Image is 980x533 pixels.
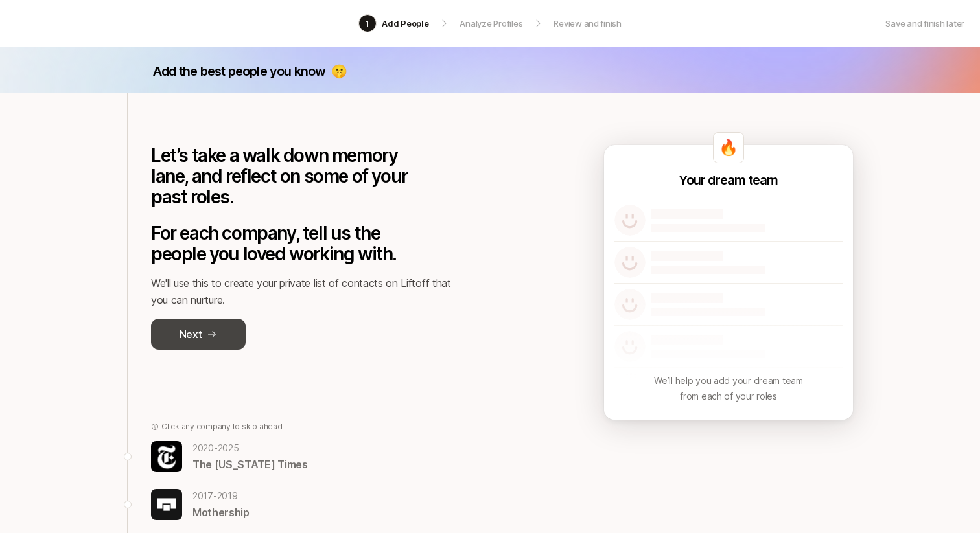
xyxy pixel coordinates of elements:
[151,441,182,472] img: 687a34b2_7ddc_43bc_9880_a22941ca4704.jpg
[180,326,202,343] p: Next
[654,373,802,404] p: We’ll help you add your dream team from each of your roles
[192,488,250,504] p: 2017 - 2019
[614,247,646,278] img: default-avatar.svg
[153,62,326,80] p: Add the best people you know
[151,223,430,264] p: For each company, tell us the people you loved working with.
[151,145,430,207] p: Let’s take a walk down memory lane, and reflect on some of your past roles.
[713,132,744,163] div: 🔥
[151,275,462,308] p: We'll use this to create your private list of contacts on Liftoff that you can nurture.
[192,504,250,521] p: Mothership
[331,62,347,80] p: 🤫
[161,421,283,433] p: Click any company to skip ahead
[366,17,369,30] p: 1
[151,489,182,520] img: f49a64d5_5180_4922_b2e7_b7ad37dd78a7.jpg
[679,171,778,189] p: Your dream team
[460,17,522,30] p: Analyze Profiles
[192,456,308,473] p: The [US_STATE] Times
[151,319,246,350] button: Next
[885,17,964,30] a: Save and finish later
[192,440,308,456] p: 2020 - 2025
[554,17,622,30] p: Review and finish
[614,205,646,236] img: default-avatar.svg
[382,17,428,30] p: Add People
